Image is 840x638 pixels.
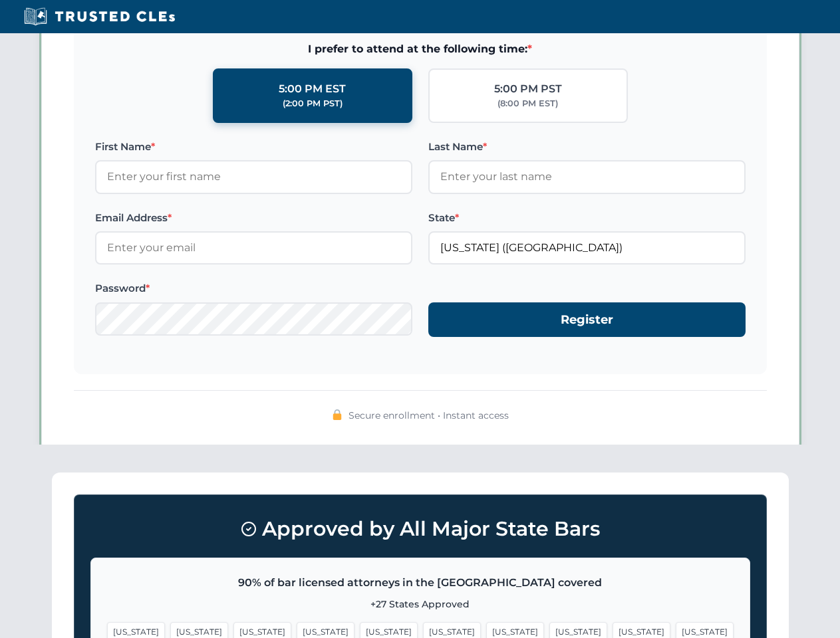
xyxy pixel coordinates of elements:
[494,80,562,98] div: 5:00 PM PST
[279,80,346,98] div: 5:00 PM EST
[20,7,179,27] img: Trusted CLEs
[95,231,412,265] input: Enter your email
[428,302,746,338] button: Register
[283,97,343,110] div: (2:00 PM PST)
[497,97,558,110] div: (8:00 PM EST)
[428,231,746,265] input: Georgia (GA)
[107,574,734,591] p: 90% of bar licensed attorneys in the [GEOGRAPHIC_DATA] covered
[95,280,412,296] label: Password
[95,160,412,193] input: Enter your first name
[95,210,412,226] label: Email Address
[428,210,746,226] label: State
[107,597,734,611] p: +27 States Approved
[428,160,746,193] input: Enter your last name
[349,408,509,423] span: Secure enrollment • Instant access
[95,41,746,58] span: I prefer to attend at the following time:
[90,511,750,547] h3: Approved by All Major State Bars
[332,409,343,420] img: 🔒
[95,139,412,155] label: First Name
[428,139,746,155] label: Last Name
